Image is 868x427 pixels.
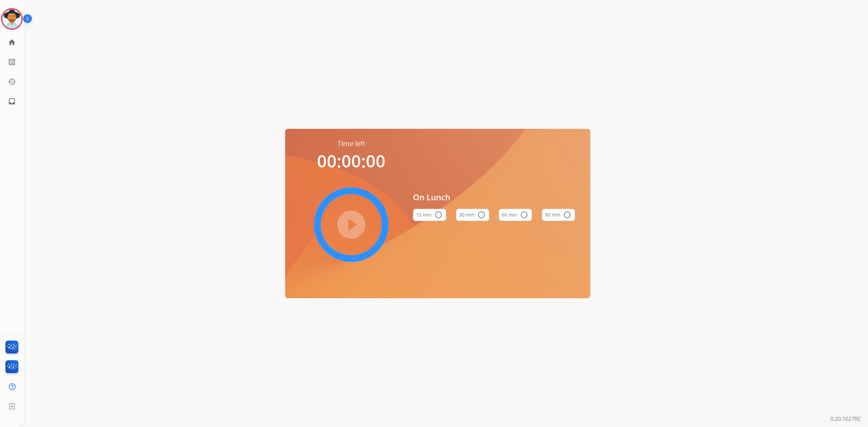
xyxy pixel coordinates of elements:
[563,211,571,219] mat-icon: radio_button_unchecked
[2,9,21,28] img: avatar
[456,209,489,221] button: 30 min
[477,211,486,219] mat-icon: radio_button_unchecked
[8,78,16,86] mat-icon: history
[8,38,16,46] mat-icon: home
[413,209,446,221] button: 15 min
[8,58,16,66] mat-icon: list_alt
[413,191,575,203] span: On Lunch
[520,211,528,219] mat-icon: radio_button_unchecked
[317,149,386,172] span: 00:00:00
[830,415,861,423] p: 0.20.1027RC
[542,209,575,221] button: 90 min
[338,139,365,148] span: Time left
[8,97,16,105] mat-icon: inbox
[434,211,442,219] mat-icon: radio_button_unchecked
[499,209,532,221] button: 60 min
